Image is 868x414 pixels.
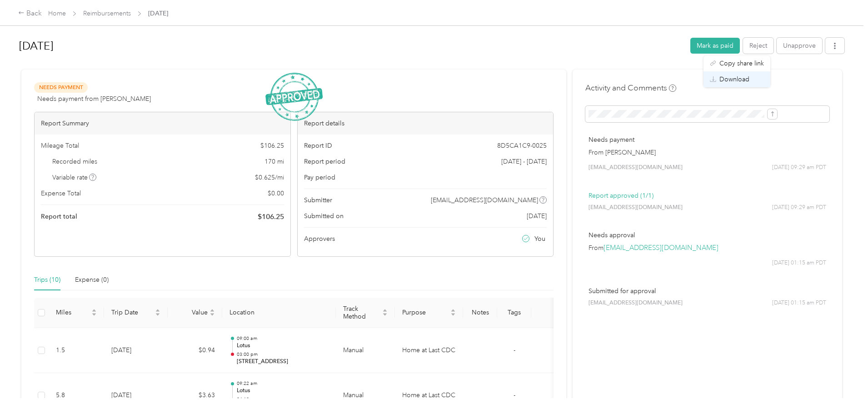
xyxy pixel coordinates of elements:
span: $ 0.00 [268,189,284,198]
p: Report approved (1/1) [589,191,826,200]
div: Report details [298,112,554,135]
span: $ 0.625 / mi [255,173,284,182]
p: 04:19 pm [237,396,329,403]
span: - [514,346,515,354]
span: [DATE] 09:29 am PDT [772,164,826,172]
span: - [514,391,515,399]
span: [EMAIL_ADDRESS][DOMAIN_NAME] [589,164,683,172]
button: Reject [743,38,773,54]
span: Track Method [343,305,380,320]
span: [EMAIL_ADDRESS][DOMAIN_NAME] [431,195,538,205]
div: Back [18,8,42,19]
th: Value [168,298,222,328]
span: Value [175,309,208,316]
p: 09:22 am [237,380,329,387]
span: Mileage Total [41,141,79,150]
p: From [PERSON_NAME] [589,148,826,157]
td: [DATE] [104,328,168,374]
td: Manual [336,328,395,374]
span: [DATE] [148,9,168,18]
div: Report Summary [35,112,290,135]
span: caret-up [450,308,456,313]
th: Track Method [336,298,395,328]
span: $ 106.25 [258,211,284,222]
td: Home at Last CDC [395,328,463,374]
th: Purpose [395,298,463,328]
span: caret-up [210,308,215,313]
span: [EMAIL_ADDRESS][DOMAIN_NAME] [589,299,683,307]
button: Mark as paid [690,38,740,54]
span: Submitted on [304,211,344,221]
span: [DATE] 01:15 am PDT [772,259,826,267]
span: Report period [304,157,345,166]
span: Approvers [304,234,335,244]
span: Recorded miles [52,157,97,166]
span: Needs payment from [PERSON_NAME] [37,94,151,104]
a: Home [48,10,66,17]
span: [DATE] 09:29 am PDT [772,204,826,212]
span: Expense Total [41,189,81,198]
h4: Activity and Comments [585,82,676,94]
a: [EMAIL_ADDRESS][DOMAIN_NAME] [604,244,718,252]
th: Miles [49,298,104,328]
th: Notes [463,298,497,328]
span: Submitter [304,195,332,205]
p: 09:00 am [237,335,329,342]
p: 03:00 pm [237,351,329,358]
span: caret-down [382,312,388,317]
span: 8D5CA1C9-0025 [497,141,547,150]
th: Trip Date [104,298,168,328]
a: Reimbursements [83,10,131,17]
span: caret-down [91,312,97,317]
span: Report ID [304,141,332,150]
p: Needs approval [589,230,826,240]
span: caret-up [382,308,388,313]
span: caret-down [210,312,215,317]
span: $ 106.25 [260,141,284,150]
span: Trip Date [111,309,153,316]
span: Miles [56,309,90,316]
p: Submitted for approval [589,286,826,296]
span: 170 mi [264,157,284,166]
p: Needs payment [589,135,826,145]
span: caret-down [450,312,456,317]
span: [DATE] - [DATE] [501,157,547,166]
span: Needs Payment [34,82,88,93]
span: [DATE] 01:15 am PDT [772,299,826,307]
td: 1.5 [49,328,104,374]
span: caret-down [155,312,160,317]
p: [STREET_ADDRESS] [237,358,329,366]
span: Pay period [304,173,335,182]
img: ApprovedStamp [265,73,323,121]
span: You [534,234,545,244]
iframe: Everlance-gr Chat Button Frame [817,363,868,414]
span: [DATE] [527,211,547,221]
div: Expense (0) [75,275,109,285]
button: Unapprove [777,38,822,54]
span: caret-up [91,308,97,313]
span: caret-up [155,308,160,313]
span: [EMAIL_ADDRESS][DOMAIN_NAME] [589,204,683,212]
span: Purpose [402,309,449,316]
p: Lotus [237,342,329,350]
p: Lotus [237,387,329,395]
h1: Sep 2025 [19,35,684,57]
span: Copy share link [719,59,764,68]
span: Variable rate [52,173,97,182]
p: From [589,243,826,253]
div: Trips (10) [34,275,60,285]
th: Location [222,298,336,328]
th: Tags [497,298,531,328]
span: Report total [41,212,77,221]
span: Download [719,75,749,84]
td: $0.94 [168,328,222,374]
